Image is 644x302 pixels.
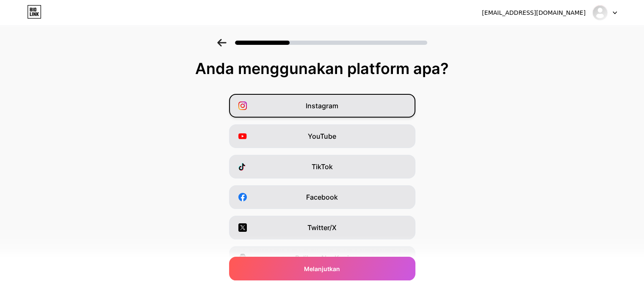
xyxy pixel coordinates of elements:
font: Facebook [306,193,338,201]
font: YouTube [308,132,336,140]
font: [EMAIL_ADDRESS][DOMAIN_NAME] [482,9,586,16]
img: mastafti2025 [592,5,608,21]
font: Instagram [306,102,338,110]
font: Twitter/X [307,223,337,232]
font: Snapchat [307,284,337,293]
font: TikTok [312,162,333,171]
font: Anda menggunakan platform apa? [195,59,449,78]
font: Belikan Aku Kopi [295,254,349,262]
font: Melanjutkan [304,265,340,272]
